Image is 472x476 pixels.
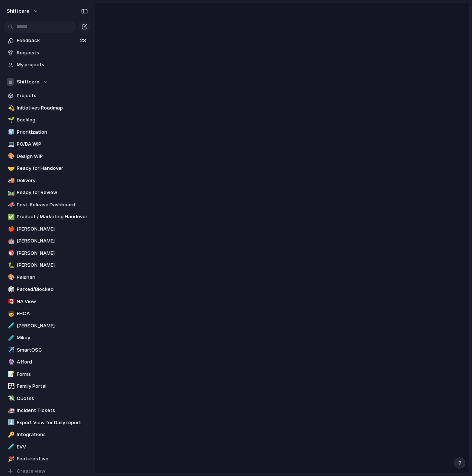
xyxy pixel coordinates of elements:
button: 🔑 [7,431,14,438]
button: 💸 [7,395,14,402]
span: PO/BA WIP [17,140,88,148]
a: 🐛[PERSON_NAME] [4,260,90,271]
div: 💸 [8,394,13,403]
button: 🧒 [7,310,14,317]
span: Incident Tickets [17,407,88,414]
button: 🌱 [7,116,14,124]
span: [PERSON_NAME] [17,237,88,245]
a: ✅Product / Marketing Handover [4,211,90,222]
span: [PERSON_NAME] [17,261,88,269]
div: 🤝Ready for Handover [4,163,90,174]
button: ⬇️ [7,419,14,426]
span: 23 [80,37,87,44]
div: 🧪 [8,334,13,342]
button: 🧪 [7,443,14,451]
span: My projects [17,61,88,69]
span: Integrations [17,431,88,438]
button: 🎲 [7,286,14,293]
div: 🤖 [8,237,13,245]
a: Requests [4,47,90,58]
div: 🚑 [8,406,13,415]
span: Design WIP [17,153,88,160]
div: 🧊Prioritization [4,127,90,138]
div: 🍎 [8,225,13,233]
div: 🧪 [8,321,13,330]
button: 🧪 [7,322,14,330]
a: Projects [4,90,90,101]
span: Parked/Blocked [17,286,88,293]
div: 🌱Backlog [4,114,90,126]
a: 🇨🇦NA View [4,296,90,307]
a: 🧒EHCA [4,308,90,319]
button: 🤖 [7,237,14,245]
button: 📝 [7,371,14,378]
div: 🚚 [8,176,13,185]
div: 📣 [8,200,13,209]
button: 💻 [7,140,14,148]
button: 🚑 [7,407,14,414]
span: SmartOSC [17,346,88,354]
a: 🎨Peishan [4,272,90,283]
span: Forms [17,371,88,378]
span: Backlog [17,116,88,124]
span: EVV [17,443,88,451]
a: 🧪EVV [4,441,90,453]
span: Feedback [17,37,78,44]
span: Create view [17,467,45,475]
a: 🎲Parked/Blocked [4,284,90,295]
a: 🛤️Ready for Review [4,187,90,198]
a: 👪Family Portal [4,381,90,392]
a: ⬇️Export View for Daily report [4,417,90,428]
button: 🔮 [7,358,14,366]
button: ✈️ [7,346,14,354]
div: 🎨 [8,152,13,161]
button: 📣 [7,201,14,209]
span: Shiftcare [17,78,39,86]
span: Product / Marketing Handover [17,213,88,220]
span: Prioritization [17,128,88,136]
span: Mikey [17,334,88,342]
div: 📝 [8,370,13,378]
button: 🤝 [7,165,14,172]
a: 💫Initiatives Roadmap [4,102,90,114]
button: 🇨🇦 [7,298,14,305]
a: 💻PO/BA WIP [4,139,90,150]
div: ✅ [8,213,13,221]
span: Ready for Review [17,189,88,196]
div: 🐛 [8,261,13,270]
a: 🚚Delivery [4,175,90,186]
div: 💻 [8,140,13,149]
div: 🧪Mikey [4,332,90,343]
a: 📝Forms [4,369,90,380]
a: 🎉Features Live [4,453,90,464]
button: 💫 [7,104,14,112]
div: 🔑 [8,431,13,439]
span: Peishan [17,274,88,281]
button: 🧊 [7,128,14,136]
div: ⬇️ [8,418,13,427]
a: 💸Quotes [4,393,90,404]
a: 🔮Afford [4,356,90,368]
span: [PERSON_NAME] [17,322,88,330]
a: 🍎[PERSON_NAME] [4,223,90,235]
a: 🤖[PERSON_NAME] [4,235,90,247]
div: 🛤️ [8,188,13,197]
a: 🎨Design WIP [4,151,90,162]
div: ✈️SmartOSC [4,345,90,356]
button: 🐛 [7,261,14,269]
span: Ready for Handover [17,165,88,172]
span: Projects [17,92,88,99]
a: 📣Post-Release Dashboard [4,199,90,210]
a: 🎯[PERSON_NAME] [4,248,90,259]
